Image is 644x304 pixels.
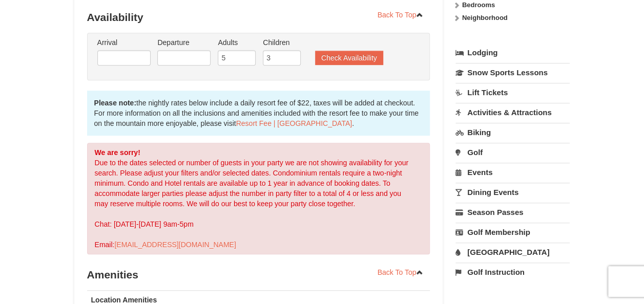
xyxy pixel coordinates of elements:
[371,265,430,280] a: Back To Top
[455,63,570,82] a: Snow Sports Lessons
[95,148,140,157] strong: We are sorry!
[97,37,151,48] label: Arrival
[462,1,495,9] strong: Bedrooms
[87,143,430,254] div: Due to the dates selected or number of guests in your party we are not showing availability for y...
[157,37,211,48] label: Departure
[455,203,570,222] a: Season Passes
[455,143,570,162] a: Golf
[91,296,157,304] strong: Location Amenities
[455,183,570,202] a: Dining Events
[94,99,136,107] strong: Please note:
[455,83,570,102] a: Lift Tickets
[455,163,570,182] a: Events
[114,241,236,249] a: [EMAIL_ADDRESS][DOMAIN_NAME]
[455,223,570,242] a: Golf Membership
[455,123,570,142] a: Biking
[315,51,383,65] button: Check Availability
[263,37,301,48] label: Children
[371,7,430,23] a: Back To Top
[462,14,508,21] strong: Neighborhood
[455,103,570,122] a: Activities & Attractions
[455,263,570,281] a: Golf Instruction
[236,119,352,127] a: Resort Fee | [GEOGRAPHIC_DATA]
[455,243,570,262] a: [GEOGRAPHIC_DATA]
[218,37,256,48] label: Adults
[87,91,430,136] div: the nightly rates below include a daily resort fee of $22, taxes will be added at checkout. For m...
[87,265,430,285] h3: Amenities
[87,7,430,28] h3: Availability
[455,44,570,62] a: Lodging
